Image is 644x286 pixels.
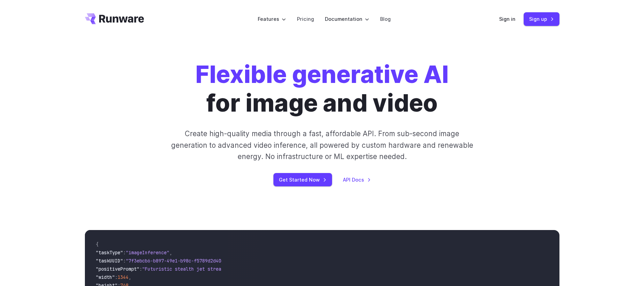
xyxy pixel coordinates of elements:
[96,274,115,280] span: "width"
[126,258,229,264] span: "7f3ebcb6-b897-49e1-b98c-f5789d2d40d7"
[258,15,286,23] label: Features
[297,15,314,23] a: Pricing
[123,249,126,256] span: :
[499,15,515,23] a: Sign in
[129,274,131,280] span: ,
[524,12,559,26] a: Sign up
[85,13,144,24] a: Go to /
[169,249,172,256] span: ,
[96,266,139,272] span: "positivePrompt"
[96,249,123,256] span: "taskType"
[96,241,99,247] span: {
[115,274,118,280] span: :
[142,266,390,272] span: "Futuristic stealth jet streaking through a neon-lit cityscape with glowing purple exhaust"
[273,173,332,186] a: Get Started Now
[118,274,129,280] span: 1344
[126,249,169,256] span: "imageInference"
[170,128,474,162] p: Create high-quality media through a fast, affordable API. From sub-second image generation to adv...
[96,258,123,264] span: "taskUUID"
[123,258,126,264] span: :
[325,15,369,23] label: Documentation
[195,60,449,89] strong: Flexible generative AI
[139,266,142,272] span: :
[343,176,371,184] a: API Docs
[380,15,391,23] a: Blog
[195,60,449,117] h1: for image and video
